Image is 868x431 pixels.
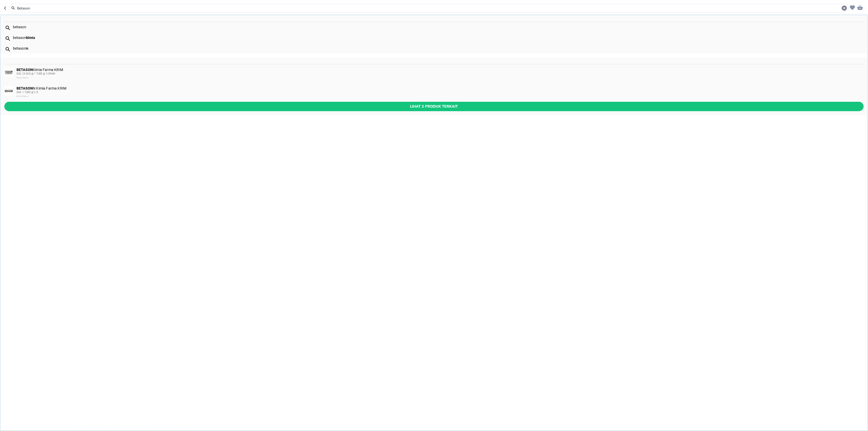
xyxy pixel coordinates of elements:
b: BETASON [17,68,33,72]
div: betason [13,46,863,50]
div: betason [13,36,863,40]
div: betason [13,25,863,29]
span: Kimia Farma [17,77,28,79]
span: Lihat 2 produk terkait [8,103,860,110]
b: kimia [26,36,35,40]
b: BETASON [17,86,33,90]
span: DUS, 1 TUBE @ 5 G [17,91,38,94]
button: Lihat 2 produk terkait [4,102,864,111]
b: n [26,46,28,50]
span: DUS, 24 DUS @ 1 TUBE @ 5 GRAM [17,72,55,75]
input: VEGEBLEND 21 JR Pharos KAPSUL [17,6,841,11]
span: Kimia Farma [17,95,28,97]
div: Kimia Farma KRIM [17,68,863,80]
div: N Kimia Farma KRIM [17,86,863,98]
